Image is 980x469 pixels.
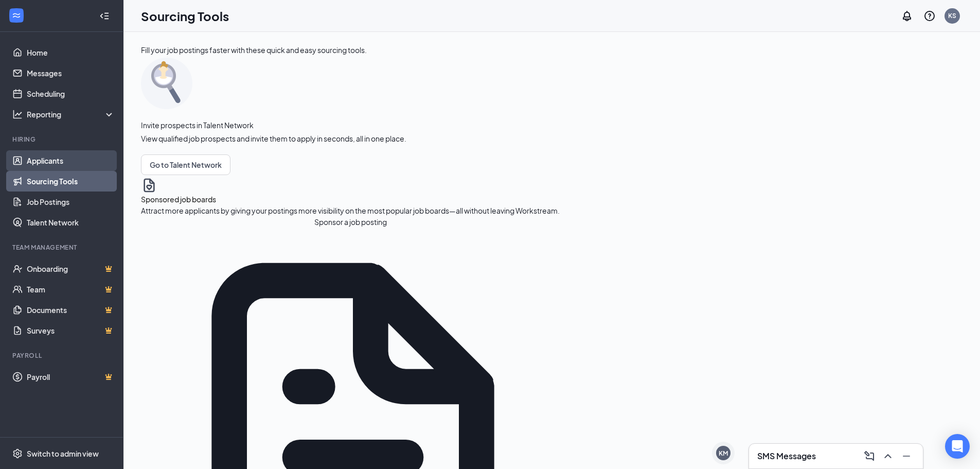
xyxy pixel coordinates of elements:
[945,434,970,459] div: Open Intercom Messenger
[27,279,115,300] a: TeamCrown
[880,448,896,464] button: ChevronUp
[719,449,728,458] div: KM
[901,10,913,22] svg: Notifications
[27,367,115,387] a: PayrollCrown
[948,11,956,20] div: KS
[27,150,115,171] a: Applicants
[141,133,406,144] span: View qualified job prospects and invite them to apply in seconds, all in one place.
[923,10,936,22] svg: QuestionInfo
[27,192,115,212] a: Job Postings
[27,320,115,341] a: SurveysCrown
[900,450,913,462] svg: Minimize
[141,205,560,216] p: Attract more applicants by giving your postings more visibility on the most popular job boards—al...
[27,300,115,320] a: DocumentsCrown
[898,448,915,464] button: Minimize
[99,11,110,21] svg: Collapse
[27,109,115,119] div: Reporting
[27,63,115,83] a: Messages
[141,58,192,109] img: sourcing-tools
[141,154,230,175] button: Go to Talent Network
[27,42,115,63] a: Home
[141,216,560,228] button: Sponsor a job posting
[27,83,115,104] a: Scheduling
[141,177,157,194] img: clipboard
[863,450,876,462] svg: ComposeMessage
[861,448,878,464] button: ComposeMessage
[141,194,560,205] h4: Sponsored job boards
[141,119,406,131] span: Invite prospects in Talent Network
[12,448,23,459] svg: Settings
[27,212,115,233] a: Talent Network
[12,243,113,252] div: Team Management
[141,44,367,56] div: Fill your job postings faster with these quick and easy sourcing tools.
[27,448,99,459] div: Switch to admin view
[27,171,115,192] a: Sourcing Tools
[27,258,115,279] a: OnboardingCrown
[882,450,894,462] svg: ChevronUp
[12,351,113,360] div: Payroll
[11,10,22,21] svg: WorkstreamLogo
[12,109,23,119] svg: Analysis
[141,154,406,175] a: Go to Talent Network
[12,135,113,144] div: Hiring
[141,7,229,25] h1: Sourcing Tools
[757,450,816,462] h3: SMS Messages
